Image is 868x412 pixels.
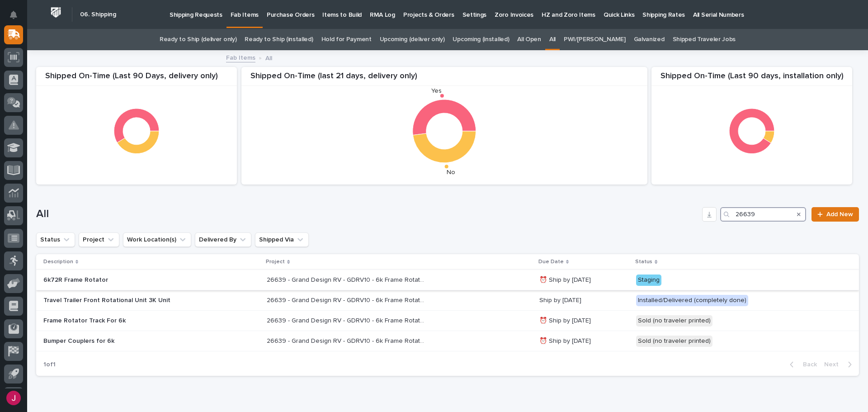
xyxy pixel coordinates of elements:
[539,337,629,345] p: ⏰ Ship by [DATE]
[267,315,427,325] p: 26639 - Grand Design RV - GDRV10 - 6k Frame Rotation Unit
[43,276,202,284] p: 6k72R Frame Rotator
[43,337,202,345] p: Bumper Couplers for 6k
[517,29,541,50] a: All Open
[47,4,64,21] img: Workspace Logo
[636,275,661,286] div: Staging
[673,29,736,50] a: Shipped Traveler Jobs
[36,354,63,376] p: 1 of 1
[267,275,427,284] p: 26639 - Grand Design RV - GDRV10 - 6k Frame Rotation Unit
[539,317,629,325] p: ⏰ Ship by [DATE]
[821,360,859,369] button: Next
[380,29,445,50] a: Upcoming (deliver only)
[36,331,859,351] tr: Bumper Couplers for 6k26639 - Grand Design RV - GDRV10 - 6k Frame Rotation Unit26639 - Grand Desi...
[36,71,237,86] div: Shipped On-Time (Last 90 Days, delivery only)
[245,29,313,50] a: Ready to Ship (installed)
[160,29,236,50] a: Ready to Ship (deliver only)
[539,297,629,304] p: Ship by [DATE]
[265,52,272,62] p: All
[36,208,698,221] h1: All
[36,311,859,331] tr: Frame Rotator Track For 6k26639 - Grand Design RV - GDRV10 - 6k Frame Rotation Unit26639 - Grand ...
[826,211,853,218] span: Add New
[564,29,626,50] a: PWI/[PERSON_NAME]
[783,360,821,369] button: Back
[824,360,844,369] span: Next
[635,257,652,267] p: Status
[241,71,647,86] div: Shipped On-Time (last 21 days, delivery only)
[266,257,285,267] p: Project
[453,29,509,50] a: Upcoming (installed)
[255,232,309,247] button: Shipped Via
[636,315,712,327] div: Sold (no traveler printed)
[123,232,191,247] button: Work Location(s)
[43,257,73,267] p: Description
[797,360,817,369] span: Back
[79,232,119,247] button: Project
[36,270,859,290] tr: 6k72R Frame Rotator26639 - Grand Design RV - GDRV10 - 6k Frame Rotation Unit26639 - Grand Design ...
[80,11,116,19] h2: 06. Shipping
[36,232,75,247] button: Status
[321,29,372,50] a: Hold for Payment
[811,207,859,222] a: Add New
[447,169,456,175] text: No
[4,388,23,407] button: users-avatar
[431,88,442,95] text: Yes
[267,295,427,304] p: 26639 - Grand Design RV - GDRV10 - 6k Frame Rotation Unit
[651,71,852,86] div: Shipped On-Time (Last 90 days, installation only)
[267,336,427,345] p: 26639 - Grand Design RV - GDRV10 - 6k Frame Rotation Unit
[636,336,712,347] div: Sold (no traveler printed)
[43,297,202,304] p: Travel Trailer Front Rotational Unit 3K Unit
[195,232,251,247] button: Delivered By
[636,295,748,306] div: Installed/Delivered (completely done)
[539,276,629,284] p: ⏰ Ship by [DATE]
[11,11,23,25] div: Notifications
[720,207,806,222] input: Search
[36,290,859,311] tr: Travel Trailer Front Rotational Unit 3K Unit26639 - Grand Design RV - GDRV10 - 6k Frame Rotation ...
[549,29,556,50] a: All
[4,5,23,24] button: Notifications
[538,257,564,267] p: Due Date
[226,52,255,62] a: Fab Items
[43,317,202,325] p: Frame Rotator Track For 6k
[634,29,665,50] a: Galvanized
